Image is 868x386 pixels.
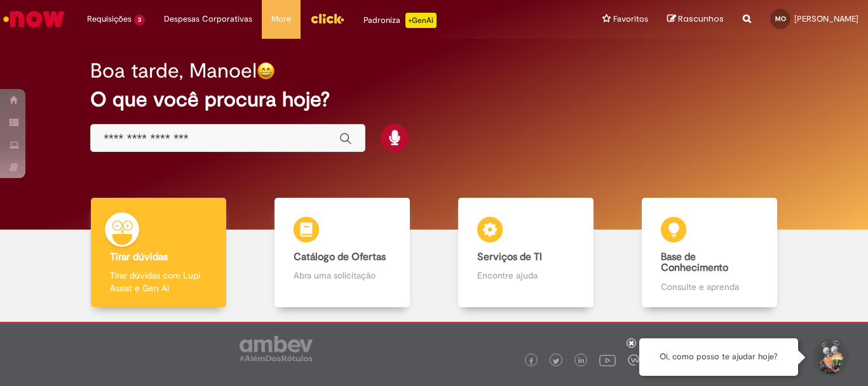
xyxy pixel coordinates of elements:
b: Base de Conhecimento [661,251,728,275]
span: Despesas Corporativas [164,13,252,25]
span: 3 [134,15,145,25]
b: Serviços de TI [477,251,542,263]
h2: O que você procura hoje? [90,88,778,111]
a: Rascunhos [667,13,724,25]
p: Tirar dúvidas com Lupi Assist e Gen Ai [110,269,207,294]
span: Requisições [87,13,132,25]
div: Padroniza [363,13,437,28]
span: Rascunhos [678,13,724,25]
img: logo_footer_youtube.png [599,352,616,368]
img: happy-face.png [257,62,275,80]
a: Serviços de TI Encontre ajuda [434,198,618,308]
img: click_logo_yellow_360x200.png [310,9,344,28]
a: Tirar dúvidas Tirar dúvidas com Lupi Assist e Gen Ai [67,198,250,308]
img: logo_footer_linkedin.png [578,357,585,365]
p: +GenAi [405,13,437,28]
p: Encontre ajuda [477,269,574,282]
h2: Boa tarde, Manoel [90,60,257,82]
img: logo_footer_twitter.png [553,358,559,364]
div: Oi, como posso te ajudar hoje? [639,338,798,376]
img: ServiceNow [1,6,67,32]
p: Abra uma solicitação [294,269,390,282]
span: [PERSON_NAME] [794,13,858,24]
span: More [271,13,291,25]
span: Favoritos [613,13,648,25]
a: Catálogo de Ofertas Abra uma solicitação [250,198,434,308]
b: Tirar dúvidas [110,251,168,263]
span: MO [775,15,786,23]
a: Base de Conhecimento Consulte e aprenda [618,198,801,308]
img: logo_footer_ambev_rotulo_gray.png [240,336,313,361]
button: Iniciar Conversa de Suporte [811,338,849,376]
img: logo_footer_workplace.png [628,354,639,366]
p: Consulte e aprenda [661,280,757,293]
b: Catálogo de Ofertas [294,251,386,263]
img: logo_footer_facebook.png [528,358,534,364]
